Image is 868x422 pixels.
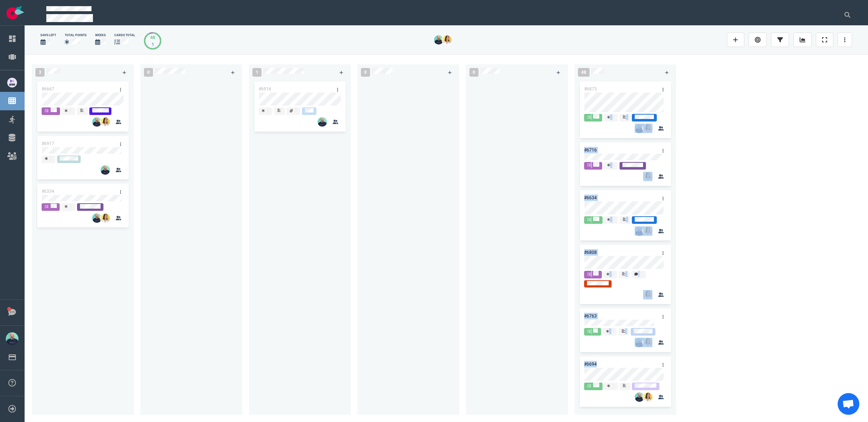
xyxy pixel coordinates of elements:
[643,392,652,402] img: 26
[635,338,644,347] img: 26
[361,68,370,77] span: 0
[42,141,54,146] a: #6917
[643,290,652,299] img: 26
[42,189,54,194] a: #6334
[92,117,102,127] img: 26
[643,226,652,236] img: 26
[584,314,597,319] a: #6763
[114,33,135,38] div: cards total
[318,117,327,127] img: 26
[584,362,597,367] a: #6694
[469,68,478,77] span: 0
[434,35,443,44] img: 26
[578,68,590,77] span: 48
[635,226,644,236] img: 26
[150,34,155,41] div: 48
[252,68,261,77] span: 1
[584,148,597,153] a: #6716
[95,33,106,38] div: Weeks
[635,124,644,133] img: 26
[643,124,652,133] img: 26
[41,33,56,38] div: days left
[101,165,110,175] img: 26
[838,393,859,415] div: Ouvrir le chat
[635,392,644,402] img: 26
[584,86,597,91] a: #6873
[150,41,155,48] div: 1
[101,117,110,127] img: 26
[442,35,452,44] img: 26
[65,33,86,38] div: Total Points
[42,86,54,91] a: #6667
[92,213,102,223] img: 26
[101,213,110,223] img: 26
[144,68,153,77] span: 0
[584,250,597,255] a: #6808
[584,195,597,200] a: #6634
[643,172,652,181] img: 26
[259,86,271,91] a: #6916
[643,338,652,347] img: 26
[35,68,44,77] span: 3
